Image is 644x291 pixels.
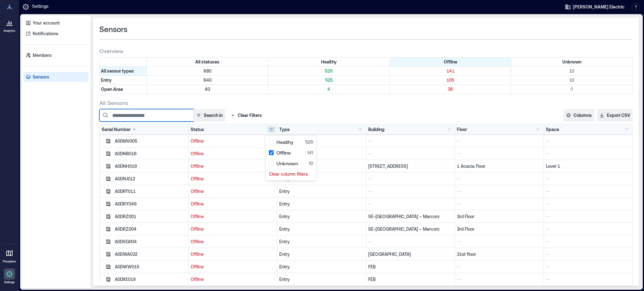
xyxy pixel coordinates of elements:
p: FEB [368,264,453,270]
span: Overview [99,47,123,55]
p: Members [33,52,52,58]
button: [PERSON_NAME] Electric [563,2,626,12]
div: A0DXE019 [115,276,186,283]
div: Filter by Type: Open Area & Status: Healthy [268,85,390,94]
div: Entry [279,251,364,257]
div: Entry [279,138,364,144]
p: 640 [148,77,267,83]
p: Offline [191,176,275,182]
div: Floor [457,126,467,133]
p: -- [368,188,453,195]
a: Members [23,50,89,60]
div: Building [368,126,385,133]
p: -- [546,226,631,232]
div: A0DWA032 [115,251,186,257]
p: -- [457,201,542,207]
span: All Sensors [99,99,128,107]
div: A0DNB016 [115,151,186,157]
div: Filter by Status: Unknown [511,58,632,66]
a: Floorplans [1,246,18,265]
p: -- [457,239,542,245]
div: Entry [279,239,364,245]
div: Filter by Type: Open Area & Status: Offline [390,85,511,94]
span: Sensors [99,24,127,34]
p: 680 [148,68,267,74]
p: -- [457,151,542,157]
button: Columns [563,109,594,122]
p: -- [546,201,631,207]
div: A0DRZ001 [115,213,186,220]
p: 3rd Floor [457,226,542,232]
p: 105 [391,77,510,83]
a: Sensors [23,72,89,82]
div: Entry [279,163,364,169]
p: -- [546,151,631,157]
p: -- [546,239,631,245]
div: Entry [279,151,364,157]
button: Export CSV [597,109,633,122]
p: -- [457,276,542,283]
p: 529 [269,68,388,74]
p: -- [546,251,631,257]
p: 0 [513,86,631,92]
p: Sensors [33,74,49,80]
div: Filter by Status: Healthy [268,58,390,66]
p: -- [546,138,631,144]
p: FEB [368,276,453,283]
div: A0DRZ004 [115,226,186,232]
div: Filter by Type: Entry & Status: Unknown [511,76,632,85]
div: Entry [279,176,364,182]
p: -- [368,151,453,157]
p: -- [546,276,631,283]
div: A0DRY049 [115,201,186,207]
p: -- [368,239,453,245]
p: 1 Acacia Floor [457,163,542,169]
p: Settings [32,3,48,11]
div: Filter by Type: Open Area & Status: Unknown (0 sensors) [511,85,632,94]
p: 10 [513,68,631,74]
p: Offline [191,276,275,283]
button: Search in [193,109,225,122]
div: Entry [279,201,364,207]
p: 3rd Floor [457,213,542,220]
p: 10 [513,77,631,83]
div: Space [546,126,559,133]
a: Settings [2,266,17,286]
div: A0DNH019 [115,163,186,169]
p: -- [457,188,542,195]
div: All sensor types [100,67,147,75]
p: Offline [191,226,275,232]
p: -- [546,176,631,182]
div: All statuses [147,58,268,66]
div: Filter by Type: Open Area [100,85,147,94]
div: Type [279,126,290,133]
p: Offline [191,213,275,220]
p: 141 [391,68,510,74]
p: Offline [191,239,275,245]
p: -- [368,176,453,182]
p: -- [368,201,453,207]
div: Filter by Type: Entry [100,76,147,85]
p: [STREET_ADDRESS] [368,163,453,169]
p: Settings [4,280,15,284]
p: 31st floor [457,251,542,257]
p: -- [546,213,631,220]
p: Offline [191,163,275,169]
div: A0DRT011 [115,188,186,195]
p: -- [457,176,542,182]
p: [GEOGRAPHIC_DATA] [368,251,453,257]
div: A0DMV005 [115,138,186,144]
p: Offline [191,201,275,207]
p: 4 [269,86,388,92]
p: Notifications [33,30,58,37]
div: Serial Number [102,126,137,133]
p: Offline [191,264,275,270]
p: Offline [191,138,275,144]
div: Filter by Type: Entry & Status: Healthy [268,76,390,85]
p: -- [546,264,631,270]
div: A0DNJ012 [115,176,186,182]
p: Level 1 [546,163,631,169]
div: A0DSG004 [115,239,186,245]
div: Entry [279,226,364,232]
div: Filter by Type: Entry & Status: Offline [390,76,511,85]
